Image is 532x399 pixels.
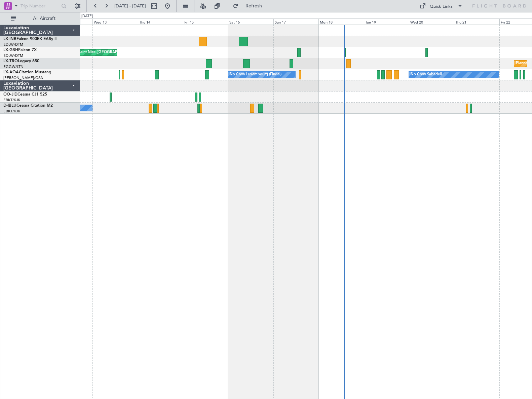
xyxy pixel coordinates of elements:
[416,1,466,11] button: Quick Links
[3,104,53,108] a: D-IBLUCessna Citation M2
[92,19,138,25] div: Wed 13
[138,19,183,25] div: Thu 14
[230,70,281,80] div: No Crew Luxembourg (Findel)
[81,13,93,19] div: [DATE]
[3,104,16,108] span: D-IBLU
[21,1,59,11] input: Trip Number
[3,42,23,47] a: EDLW/DTM
[409,19,454,25] div: Wed 20
[3,70,19,74] span: LX-AOA
[273,19,318,25] div: Sun 17
[430,3,453,10] div: Quick Links
[3,70,51,74] a: LX-AOACitation Mustang
[454,19,499,25] div: Thu 21
[114,3,146,9] span: [DATE] - [DATE]
[62,47,137,58] div: Planned Maint Nice ([GEOGRAPHIC_DATA])
[3,98,20,103] a: EBKT/KJK
[3,37,56,41] a: LX-INBFalcon 900EX EASy II
[318,19,364,25] div: Mon 18
[411,70,442,80] div: No Crew Sabadell
[17,16,71,21] span: All Aircraft
[240,4,268,8] span: Refresh
[228,19,273,25] div: Sat 16
[3,64,24,69] a: EGGW/LTN
[3,48,37,52] a: LX-GBHFalcon 7X
[3,93,47,97] a: OO-JIDCessna CJ1 525
[3,109,20,114] a: EBKT/KJK
[3,37,16,41] span: LX-INB
[183,19,228,25] div: Fri 15
[3,59,39,63] a: LX-TROLegacy 650
[3,48,18,52] span: LX-GBH
[7,13,73,24] button: All Aircraft
[364,19,409,25] div: Tue 19
[230,1,270,11] button: Refresh
[3,93,17,97] span: OO-JID
[3,75,43,80] a: [PERSON_NAME]/QSA
[3,59,18,63] span: LX-TRO
[3,53,23,58] a: EDLW/DTM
